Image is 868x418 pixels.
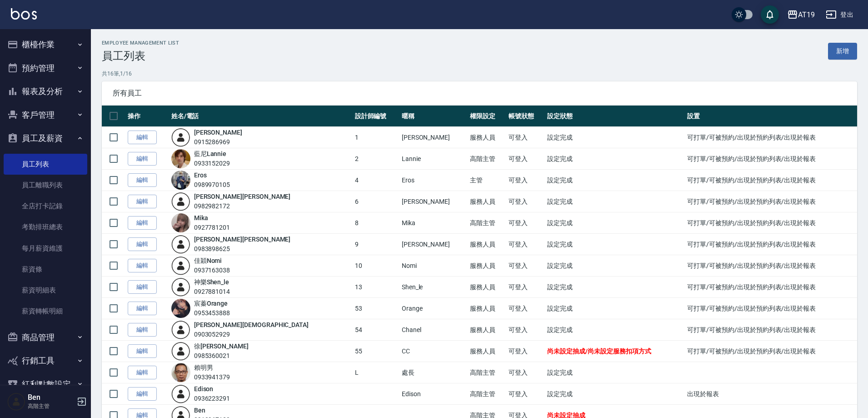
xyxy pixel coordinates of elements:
button: 紅利點數設定 [4,373,87,396]
img: Person [7,393,25,411]
td: 可登入 [506,148,545,170]
td: Mika [399,212,468,234]
td: 設定完成 [545,319,685,341]
td: 可打單/可被預約/出現於預約列表/出現於報表 [685,319,857,341]
td: 可登入 [506,212,545,234]
td: 4 [353,170,399,191]
td: 服務人員 [468,255,506,277]
a: 編輯 [128,344,157,358]
div: 0927781201 [194,223,230,232]
th: 權限設定 [468,106,506,127]
h5: Ben [28,393,74,402]
div: 0985360021 [194,351,249,361]
th: 設置 [685,106,857,127]
td: 出現於報表 [685,383,857,405]
span: 尚未設定抽成/尚未設定服務扣項方式 [547,347,651,355]
td: 可登入 [506,341,545,362]
td: Edison [399,383,468,405]
button: 櫃檯作業 [4,33,87,56]
img: avatar.jpeg [171,299,190,318]
td: 設定完成 [545,234,685,255]
div: AT19 [798,9,815,20]
td: 10 [353,255,399,277]
a: [PERSON_NAME][DEMOGRAPHIC_DATA] [194,321,309,328]
td: CC [399,341,468,362]
th: 設定狀態 [545,106,685,127]
td: 可登入 [506,319,545,341]
td: 2 [353,148,399,170]
td: 可打單/可被預約/出現於預約列表/出現於報表 [685,212,857,234]
td: 55 [353,341,399,362]
a: 編輯 [128,152,157,166]
td: 可打單/可被預約/出現於預約列表/出現於報表 [685,255,857,277]
a: 薪資明細表 [4,280,87,301]
button: 報表及分析 [4,80,87,103]
td: 設定完成 [545,212,685,234]
a: 員工列表 [4,154,87,175]
td: 54 [353,319,399,341]
td: 可登入 [506,298,545,319]
a: 全店打卡記錄 [4,196,87,217]
td: [PERSON_NAME] [399,234,468,255]
td: 可登入 [506,255,545,277]
td: 設定完成 [545,298,685,319]
td: 服務人員 [468,234,506,255]
a: 編輯 [128,259,157,273]
div: 0933941379 [194,373,230,382]
td: 設定完成 [545,255,685,277]
img: avatar.jpeg [171,213,190,232]
a: 編輯 [128,366,157,380]
td: 可登入 [506,277,545,298]
div: 0953453888 [194,308,230,318]
td: [PERSON_NAME] [399,127,468,148]
a: 編輯 [128,387,157,401]
td: 高階主管 [468,362,506,383]
td: Lannie [399,148,468,170]
td: 可打單/可被預約/出現於預約列表/出現於報表 [685,277,857,298]
td: L [353,362,399,383]
td: 可登入 [506,383,545,405]
img: avatar.jpeg [171,149,190,168]
td: 可打單/可被預約/出現於預約列表/出現於報表 [685,148,857,170]
button: 預約管理 [4,56,87,80]
span: 所有員工 [113,89,846,98]
td: 1 [353,127,399,148]
a: Edison [194,385,214,393]
td: 服務人員 [468,341,506,362]
div: 0982982172 [194,201,291,211]
h2: Employee Management List [102,40,179,46]
td: 可登入 [506,170,545,191]
td: 高階主管 [468,383,506,405]
td: Shen_le [399,277,468,298]
a: 徐[PERSON_NAME] [194,342,249,350]
td: 可登入 [506,362,545,383]
td: 設定完成 [545,277,685,298]
div: 0983898625 [194,244,291,254]
button: 員工及薪資 [4,126,87,150]
td: 服務人員 [468,319,506,341]
td: 設定完成 [545,148,685,170]
td: 53 [353,298,399,319]
td: 設定完成 [545,127,685,148]
a: 編輯 [128,173,157,187]
td: 服務人員 [468,191,506,212]
img: avatar.jpeg [171,171,190,190]
p: 高階主管 [28,402,74,410]
a: 藍尼Lannie [194,150,227,157]
div: 0933152029 [194,159,230,168]
td: [PERSON_NAME] [399,191,468,212]
td: 設定完成 [545,383,685,405]
div: 0927881014 [194,287,230,297]
a: 薪資條 [4,259,87,280]
td: 可登入 [506,127,545,148]
img: user-login-man-human-body-mobile-person-512.png [171,320,190,339]
a: 編輯 [128,280,157,294]
img: user-login-man-human-body-mobile-person-512.png [171,277,190,297]
td: 13 [353,277,399,298]
a: 神樂Shen_le [194,278,229,286]
th: 姓名/電話 [169,106,353,127]
td: 可打單/可被預約/出現於預約列表/出現於報表 [685,170,857,191]
img: user-login-man-human-body-mobile-person-512.png [171,384,190,403]
a: 薪資轉帳明細 [4,301,87,322]
td: 高階主管 [468,148,506,170]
